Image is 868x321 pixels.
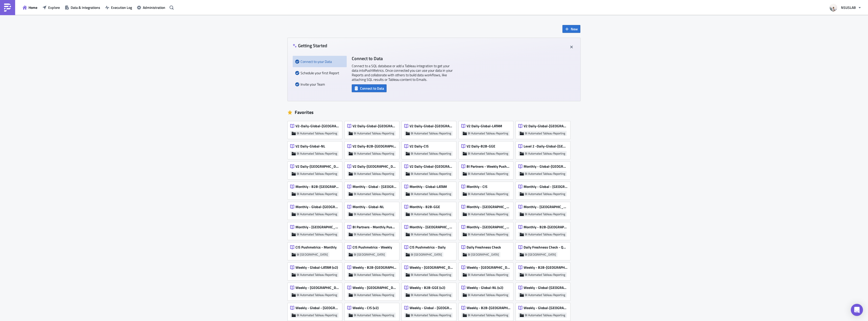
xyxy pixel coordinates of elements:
span: Daily Freshness Check - Quints Only [524,245,567,250]
a: Monthly - Global-[GEOGRAPHIC_DATA]BI Automated Tableau Reporting [516,159,573,179]
span: BI Automated Tableau Reporting [411,172,451,176]
span: Monthly - B2B-[GEOGRAPHIC_DATA] [524,225,567,229]
span: V2 Daily-B2B-GGE [467,144,495,149]
span: BI Automated Tableau Reporting [354,293,394,297]
span: BI Automated Tableau Reporting [354,152,394,156]
div: Connect to your Data [295,56,344,67]
button: New [562,25,580,33]
span: V2 Daily-Global-LATAM [467,124,502,128]
a: CIS Pushmetrics - DailyBI [GEOGRAPHIC_DATA] [402,240,459,260]
span: BI Automated Tableau Reporting [297,313,337,317]
a: V2 Daily-Global-[GEOGRAPHIC_DATA]-RestBI Automated Tableau Reporting [345,119,402,139]
span: Connect to Data [360,86,384,91]
span: New [571,26,578,32]
a: Weekly - CIS (v2)BI Automated Tableau Reporting [345,301,402,321]
span: BI Automated Tableau Reporting [354,273,394,277]
span: BI Automated Tableau Reporting [525,313,565,317]
span: BI Automated Tableau Reporting [525,172,565,176]
span: Weekly - [GEOGRAPHIC_DATA] (v2) [410,265,453,270]
h4: Connect to Data [352,56,453,61]
span: BI [GEOGRAPHIC_DATA] [354,253,385,257]
a: Monthly - [GEOGRAPHIC_DATA]BI Automated Tableau Reporting [288,220,345,240]
a: V2 Daily-Global-[GEOGRAPHIC_DATA]BI Automated Tableau Reporting [516,119,573,139]
span: BI Automated Tableau Reporting [411,192,451,196]
a: V2 Daily-Global-LATAMBI Automated Tableau Reporting [459,119,516,139]
span: V2 Daily-Global-[GEOGRAPHIC_DATA] [524,124,567,128]
a: Weekly - B2B-[GEOGRAPHIC_DATA] (v2)BI Automated Tableau Reporting [516,260,573,280]
span: Monthly - Global-NL [352,205,384,209]
span: CIS Pushmetrics - Weekly [352,245,392,250]
a: V2 Daily-Global-[GEOGRAPHIC_DATA]BI Automated Tableau Reporting [402,159,459,179]
p: Connect to a SQL database or add a Tableau integration to get your data into PushMetrics . Once c... [352,64,453,82]
button: Data & Integrations [62,4,103,11]
span: Home [29,5,37,10]
a: Daily Freshness CheckBI [GEOGRAPHIC_DATA] [459,240,516,260]
a: Level 2 -Daily-Global-[GEOGRAPHIC_DATA]-RestBI Automated Tableau Reporting [516,139,573,159]
span: Weekly - [GEOGRAPHIC_DATA] (v2) [295,285,339,290]
a: Weekly - B2B-[GEOGRAPHIC_DATA] (v2)BI Automated Tableau Reporting [459,301,516,321]
a: Weekly - [GEOGRAPHIC_DATA] (v2)BI Automated Tableau Reporting [345,280,402,301]
span: BI Automated Tableau Reporting [525,192,565,196]
span: BI Automated Tableau Reporting [354,192,394,196]
span: BI Automated Tableau Reporting [468,232,508,236]
a: Weekly - [GEOGRAPHIC_DATA] (v2)BI Automated Tableau Reporting [402,260,459,280]
span: BI [GEOGRAPHIC_DATA] [468,253,499,257]
span: BI Automated Tableau Reporting [411,152,451,156]
a: Monthly - B2B-[GEOGRAPHIC_DATA]BI Automated Tableau Reporting [288,179,345,200]
a: BI Partners - Monthly PushmetricsBI Automated Tableau Reporting [345,220,402,240]
span: BI Automated Tableau Reporting [468,293,508,297]
span: BI Automated Tableau Reporting [468,192,508,196]
a: Monthly - B2B-[GEOGRAPHIC_DATA]BI Automated Tableau Reporting [516,220,573,240]
a: Weekly - Global - [GEOGRAPHIC_DATA] - Rest (v2)BI Automated Tableau Reporting [402,301,459,321]
span: BI Automated Tableau Reporting [297,172,337,176]
span: Weekly - B2B-[GEOGRAPHIC_DATA] (v2) [467,306,510,310]
span: V2 Daily-Global-NL [295,144,325,149]
span: Monthly - Global-[GEOGRAPHIC_DATA] [295,205,339,209]
span: Data & Integrations [71,5,100,10]
span: BI Automated Tableau Reporting [297,192,337,196]
span: BI Automated Tableau Reporting [468,313,508,317]
span: BI Automated Tableau Reporting [411,232,451,236]
span: Monthly - B2B-GGE [410,205,440,209]
span: V2 Daily-[GEOGRAPHIC_DATA] [352,164,396,169]
span: Weekly - [GEOGRAPHIC_DATA] (v2) [467,265,510,270]
span: BI Automated Tableau Reporting [525,212,565,216]
span: Weekly - Global-LATAM (v2) [295,265,338,270]
a: BI Partners - Weekly Pushmetrics (Detailed)BI Automated Tableau Reporting [459,159,516,179]
div: Schedule your first Report [295,67,344,79]
span: BI Automated Tableau Reporting [354,232,394,236]
span: BI [GEOGRAPHIC_DATA] [525,253,556,257]
span: Monthly - Global - [GEOGRAPHIC_DATA] - Rest [352,184,396,189]
span: Weekly - Global-[GEOGRAPHIC_DATA] (v2) [524,285,567,290]
a: CIS Pushmetrics - WeeklyBI [GEOGRAPHIC_DATA] [345,240,402,260]
a: V2 Daily-B2B-[GEOGRAPHIC_DATA]BI Automated Tableau Reporting [345,139,402,159]
span: BI Automated Tableau Reporting [468,212,508,216]
span: V2 Daily-CIS [410,144,429,149]
button: Administration [134,4,168,11]
span: Weekly - B2B-[GEOGRAPHIC_DATA] (v2) [524,265,567,270]
a: Weekly - [GEOGRAPHIC_DATA] (v2)BI Automated Tableau Reporting [288,280,345,301]
span: Weekly - [GEOGRAPHIC_DATA] (v2) [352,285,396,290]
span: V2 Daily-Global-[GEOGRAPHIC_DATA] [410,164,453,169]
a: V2 Daily-Global-NLBI Automated Tableau Reporting [288,139,345,159]
span: BI Automated Tableau Reporting [297,293,337,297]
span: Weekly - Global - [GEOGRAPHIC_DATA]-[GEOGRAPHIC_DATA] (v2) [295,306,339,310]
a: Connect to Data [352,85,387,90]
span: BI Automated Tableau Reporting [411,212,451,216]
span: Weekly - Global-[GEOGRAPHIC_DATA] (v2) [524,306,567,310]
span: V2-Daily-Global-[GEOGRAPHIC_DATA]-[GEOGRAPHIC_DATA] [295,124,339,128]
span: Execution Log [111,5,132,10]
span: BI Automated Tableau Reporting [525,152,565,156]
a: Execution Log [103,4,134,11]
span: NSUSLAB [841,5,856,10]
span: BI Partners - Monthly Pushmetrics [352,225,396,229]
span: Monthly - [GEOGRAPHIC_DATA] [295,225,339,229]
a: Explore [40,4,62,11]
h4: Getting Started [293,43,327,48]
a: V2 Daily-[GEOGRAPHIC_DATA]BI Automated Tableau Reporting [345,159,402,179]
span: V2 Daily-[GEOGRAPHIC_DATA] [295,164,339,169]
a: Weekly - Global-[GEOGRAPHIC_DATA] (v2)BI Automated Tableau Reporting [516,280,573,301]
a: Weekly - Global-NL (v2)BI Automated Tableau Reporting [459,280,516,301]
span: Monthly - CIS [467,184,487,189]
